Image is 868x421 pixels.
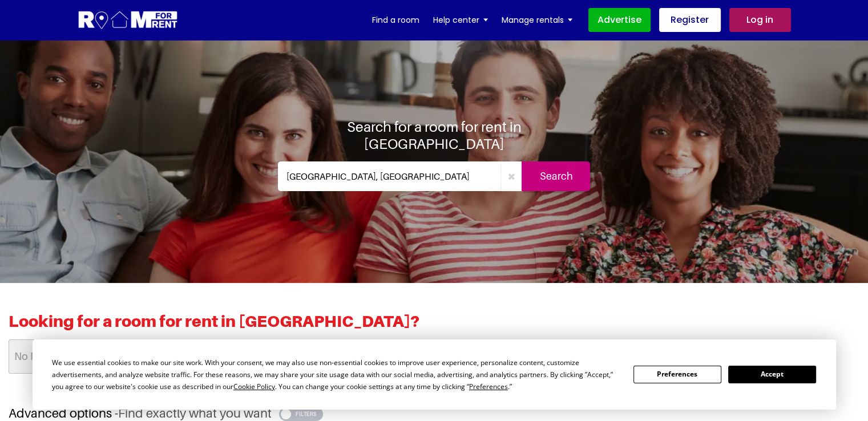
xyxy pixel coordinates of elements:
a: Register [659,8,721,32]
div: We use essential cookies to make our site work. With your consent, we may also use non-essential ... [52,357,620,392]
span: Find exactly what you want [118,406,272,420]
input: Search [522,161,590,191]
a: Find a room [372,11,419,29]
h2: Looking for a room for rent in [GEOGRAPHIC_DATA]? [9,311,859,339]
a: Manage rentals [502,11,572,29]
img: Logo for Room for Rent, featuring a welcoming design with a house icon and modern typography [78,10,179,31]
span: Cookie Policy [233,382,275,391]
h1: Search for a room for rent in [GEOGRAPHIC_DATA] [278,118,591,152]
a: Help center [433,11,488,29]
h3: Advanced options - [9,406,859,421]
button: Preferences [633,366,721,383]
div: Cookie Consent Prompt [33,339,836,410]
a: Advertise [588,8,651,32]
input: Where do you want to live. Search by town or postcode [278,161,501,191]
a: Log in [729,8,791,32]
button: Accept [728,366,816,383]
span: Preferences [469,382,508,391]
